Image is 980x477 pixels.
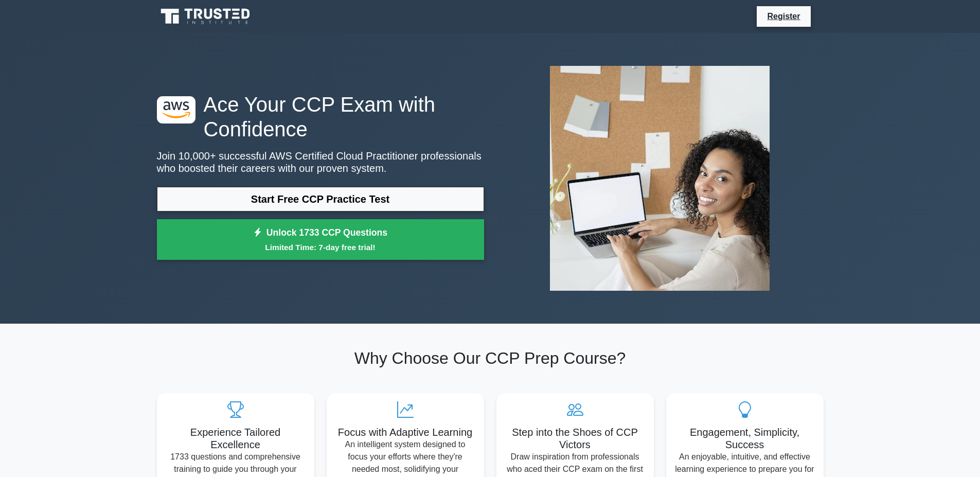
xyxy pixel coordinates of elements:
[674,426,815,451] h5: Engagement, Simplicity, Success
[170,241,471,253] small: Limited Time: 7-day free trial!
[157,219,484,260] a: Unlock 1733 CCP QuestionsLimited Time: 7-day free trial!
[157,348,824,368] h2: Why Choose Our CCP Prep Course?
[157,187,484,211] a: Start Free CCP Practice Test
[335,426,476,438] h5: Focus with Adaptive Learning
[165,426,306,451] h5: Experience Tailored Excellence
[761,10,806,23] a: Register
[157,92,484,142] h1: Ace Your CCP Exam with Confidence
[505,426,646,451] h5: Step into the Shoes of CCP Victors
[157,150,484,174] p: Join 10,000+ successful AWS Certified Cloud Practitioner professionals who boosted their careers ...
